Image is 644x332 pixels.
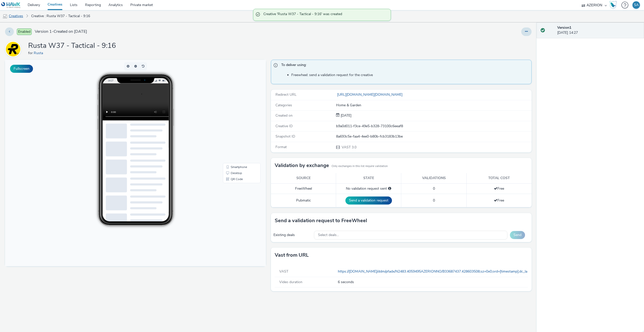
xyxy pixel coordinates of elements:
[29,10,93,22] a: Creative : Rusta W37 - Tactical - 9:16
[226,112,237,115] span: Desktop
[219,104,255,110] li: Smartphone
[609,1,619,9] a: Hawk Academy
[336,134,531,139] div: 8a693c5e-faa4-4ee0-b80b-fcb3183b13be
[281,62,527,69] span: To deliver using:
[275,217,367,224] h3: Send a validation request to FreeWheel
[433,198,435,203] span: 0
[3,14,8,19] img: mobile
[271,194,336,207] td: Pubmatic
[226,106,242,109] span: Smartphone
[494,198,504,203] span: Free
[6,42,20,56] img: Rusta
[279,269,288,274] span: VAST
[336,124,531,129] div: b9a0d011-f3ce-49e5-b328-73100c6eeaf8
[609,1,617,9] img: Hawk Academy
[318,233,339,237] span: Select deals...
[275,145,287,149] span: Format
[226,118,238,121] span: QR Code
[279,280,302,284] span: Video duration
[557,25,640,36] div: [DATE] 14:27
[340,113,351,118] span: [DATE]
[557,25,571,30] strong: Version 1
[263,12,386,18] span: Creative 'Rusta W37 - Tactical - 9:16' was created
[17,28,32,35] span: Enabled
[35,29,87,35] span: Version 1 - Created on [DATE]
[388,186,391,191] div: Please select a deal below and click on Send to send a validation request to FreeWheel.
[275,134,295,139] span: Snapshot ID
[5,47,23,51] a: Rusta
[275,113,293,118] span: Created on
[433,186,435,191] span: 0
[1,2,21,8] img: undefined Logo
[339,186,398,191] div: No validation request sent
[634,1,639,9] div: SA
[28,51,34,55] span: for
[466,173,532,183] th: Total cost
[275,103,292,108] span: Categories
[271,173,336,183] th: Source
[340,113,351,118] div: Creation 04 September 2025, 14:27
[273,233,312,238] div: Existing deals
[275,92,297,97] span: Redirect URL
[336,103,531,108] div: Home & Garden
[510,231,525,239] button: Send
[336,92,405,97] a: [URL][DOMAIN_NAME][DOMAIN_NAME]
[336,173,401,183] th: State
[219,116,255,122] li: QR Code
[275,162,329,169] h3: Validation by exchange
[494,186,504,191] span: Free
[338,280,526,285] span: 6 seconds
[332,164,388,168] small: Only exchanges in this list require validation
[271,183,336,194] td: FreeWheel
[345,196,392,205] button: Send a validation request
[10,65,33,73] button: Fullscreen
[103,19,108,22] span: 14:27
[34,51,45,55] a: Rusta
[341,145,356,150] span: VAST 3.0
[291,73,529,78] li: Freewheel: send a validation request for the creative
[401,173,466,183] th: Validations
[28,41,116,51] h1: Rusta W37 - Tactical - 9:16
[275,251,309,259] h3: Vast from URL
[275,124,293,128] span: Creative ID
[219,110,255,116] li: Desktop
